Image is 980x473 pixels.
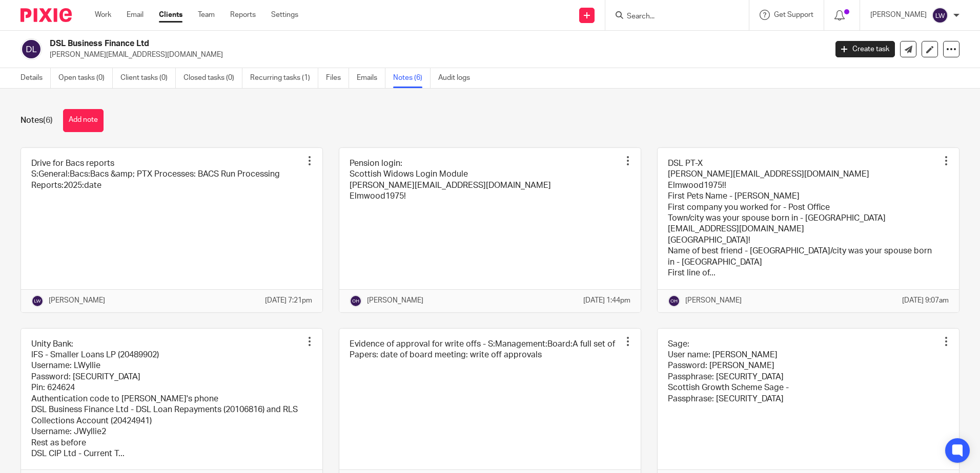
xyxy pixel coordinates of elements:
img: svg%3E [350,295,362,307]
button: Add note [63,109,104,132]
img: Pixie [21,8,72,22]
p: [DATE] 1:44pm [583,295,630,306]
img: svg%3E [31,295,44,307]
a: Open tasks (0) [58,68,113,88]
p: [PERSON_NAME] [367,295,423,306]
a: Settings [271,10,298,20]
a: Recurring tasks (1) [250,68,318,88]
a: Details [21,68,51,88]
a: Create task [835,41,895,57]
a: Client tasks (0) [120,68,176,88]
p: [DATE] 7:21pm [265,295,312,306]
a: Closed tasks (0) [183,68,242,88]
a: Team [198,10,215,20]
input: Search [626,12,718,21]
span: Get Support [774,11,813,18]
img: svg%3E [932,7,948,24]
a: Audit logs [438,68,478,88]
a: Email [127,10,144,20]
a: Notes (6) [393,68,431,88]
a: Work [95,10,111,20]
a: Clients [159,10,182,20]
h2: DSL Business Finance Ltd [50,38,666,49]
a: Reports [230,10,256,20]
h1: Notes [21,115,53,126]
p: [DATE] 9:07am [902,295,949,306]
p: [PERSON_NAME] [49,295,105,306]
span: (6) [43,116,53,124]
img: svg%3E [668,295,680,307]
p: [PERSON_NAME] [870,10,927,20]
p: [PERSON_NAME][EMAIL_ADDRESS][DOMAIN_NAME] [50,50,820,60]
a: Files [326,68,349,88]
p: [PERSON_NAME] [685,295,742,306]
a: Emails [357,68,385,88]
img: svg%3E [21,38,42,60]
